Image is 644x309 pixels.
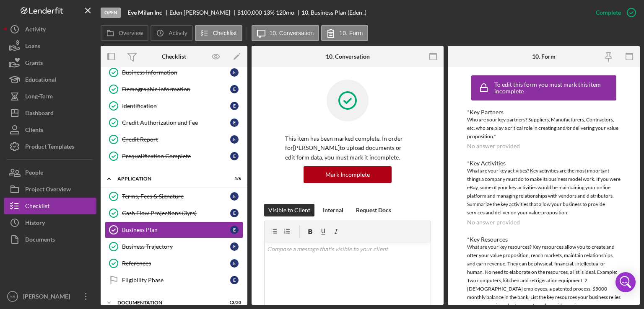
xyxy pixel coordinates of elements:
div: Demographic Information [122,86,230,93]
div: References [122,260,230,267]
a: Activity [4,21,96,38]
button: Grants [4,54,96,71]
div: [PERSON_NAME] [21,288,75,307]
div: Dashboard [25,105,54,124]
div: E [230,276,239,284]
div: *Key Resources [467,236,621,243]
span: $100,000 [237,9,262,16]
button: Internal [319,204,348,216]
div: Project Overview [25,181,71,200]
div: Application [117,176,220,181]
div: Visible to Client [268,204,310,216]
a: Loans [4,38,96,54]
div: 13 / 20 [226,300,241,305]
div: E [230,102,239,110]
div: Credit Authorization and Fee [122,119,230,126]
div: Prequalification Complete [122,153,230,160]
a: Eligibility PhaseE [105,272,243,288]
div: No answer provided [467,143,520,149]
a: Prequalification CompleteE [105,148,243,165]
button: Clients [4,121,96,138]
div: History [25,214,45,233]
button: Activity [151,25,192,41]
div: People [25,164,43,183]
div: Who are your key partners? Suppliers, Manufacturers, Contractors, etc. who are play a critical ro... [467,116,621,141]
div: E [230,242,239,251]
div: 13 % [263,9,275,16]
button: 10. Form [321,25,368,41]
label: 10. Conversation [270,30,314,36]
button: Long-Term [4,88,96,105]
div: E [230,192,239,201]
div: To edit this form you must mark this item incomplete [494,81,614,95]
a: ReferencesE [105,255,243,272]
div: Long-Term [25,88,53,107]
a: Demographic InformationE [105,81,243,98]
div: E [230,226,239,234]
div: Clients [25,121,43,140]
div: Business Trajectory [122,243,230,250]
div: Open [101,8,121,18]
div: 5 / 6 [226,176,241,181]
div: Terms, Fees & Signature [122,193,230,200]
div: Internal [323,204,343,216]
button: Complete [587,4,640,21]
label: 10. Form [339,30,363,36]
div: Business Information [122,69,230,76]
div: Grants [25,54,43,73]
div: Loans [25,38,40,57]
div: What are your key activities? Key activities are the most important things a company must do to m... [467,167,621,217]
div: 10. Form [532,53,556,60]
div: E [230,135,239,144]
div: Request Docs [356,204,391,216]
div: Checklist [25,198,49,216]
a: Credit ReportE [105,131,243,148]
button: YB[PERSON_NAME] [4,288,96,305]
button: Documents [4,231,96,248]
a: Project Overview [4,181,96,198]
button: Visible to Client [264,204,314,216]
div: Credit Report [122,136,230,143]
button: Mark Incomplete [304,166,392,183]
a: Checklist [4,198,96,214]
button: History [4,214,96,231]
label: Checklist [213,30,237,36]
button: Dashboard [4,105,96,121]
a: IdentificationE [105,98,243,114]
a: Terms, Fees & SignatureE [105,188,243,205]
div: 120 mo [276,9,294,16]
a: Educational [4,71,96,88]
text: YB [10,294,16,299]
button: Product Templates [4,138,96,155]
div: Educational [25,71,56,90]
div: Cash Flow Projections (3yrs) [122,210,230,216]
a: Business InformationE [105,64,243,81]
label: Overview [119,30,143,36]
div: Eligibility Phase [122,277,230,283]
div: *Key Partners [467,109,621,116]
div: *Key Activities [467,160,621,167]
div: Documentation [117,300,220,305]
div: Identification [122,103,230,109]
div: Checklist [162,53,186,60]
button: 10. Conversation [252,25,319,41]
div: E [230,85,239,93]
a: Cash Flow Projections (3yrs)E [105,205,243,221]
button: People [4,164,96,181]
div: E [230,259,239,268]
div: E [230,118,239,127]
button: Checklist [195,25,242,41]
div: Mark Incomplete [325,166,370,183]
a: Business TrajectoryE [105,238,243,255]
div: No answer provided [467,219,520,226]
div: Open Intercom Messenger [615,272,636,292]
div: 10. Conversation [326,53,370,60]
